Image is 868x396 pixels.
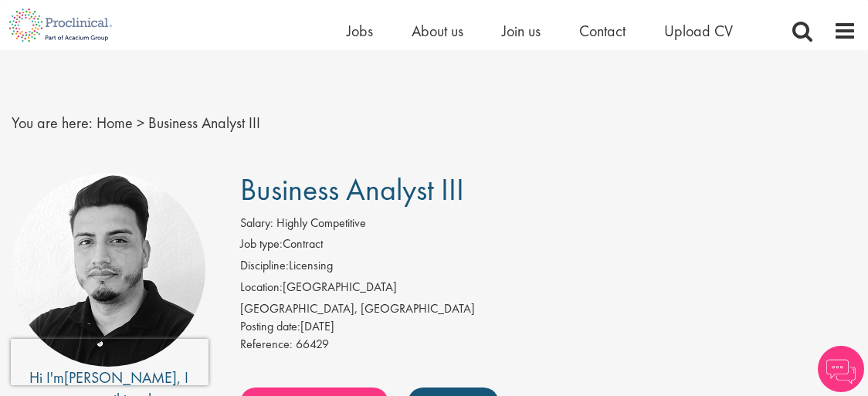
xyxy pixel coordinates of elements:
[240,215,273,232] label: Salary:
[240,235,856,257] li: Contract
[502,21,541,41] a: Join us
[296,336,329,352] span: 66429
[240,170,464,209] span: Business Analyst III
[240,257,856,279] li: Licensing
[12,173,205,367] img: imeage of recruiter Anderson Maldonado
[347,21,373,41] a: Jobs
[11,339,209,385] iframe: reCAPTCHA
[579,21,626,41] a: Contact
[664,21,733,41] a: Upload CV
[137,113,144,133] span: >
[240,318,300,334] span: Posting date:
[12,113,93,133] span: You are here:
[64,367,177,388] a: [PERSON_NAME]
[240,279,856,300] li: [GEOGRAPHIC_DATA]
[97,113,133,133] a: breadcrumb link
[148,113,260,133] span: Business Analyst III
[240,300,856,318] div: [GEOGRAPHIC_DATA], [GEOGRAPHIC_DATA]
[240,318,856,336] div: [DATE]
[818,346,864,392] img: Chatbot
[240,336,293,354] label: Reference:
[240,279,283,296] label: Location:
[412,21,463,41] a: About us
[240,257,289,275] label: Discipline:
[240,235,283,253] label: Job type:
[276,215,366,231] span: Highly Competitive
